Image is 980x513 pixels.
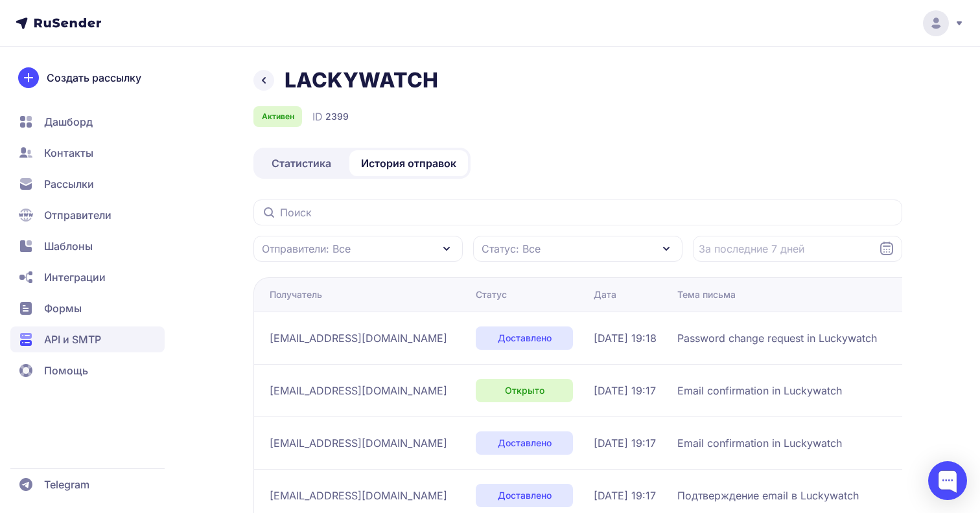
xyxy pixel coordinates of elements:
[594,288,616,301] div: Дата
[594,383,656,398] span: [DATE] 19:17
[44,207,111,223] span: Отправители
[361,155,456,171] span: История отправок
[270,288,322,301] div: Получатель
[498,437,552,450] span: Доставлено
[253,199,902,225] input: Поиск
[349,150,468,176] a: История отправок
[272,155,331,171] span: Статистика
[594,488,656,503] span: [DATE] 19:17
[677,488,859,503] span: Подтверждение email в Luckywatch
[256,150,347,176] a: Статистика
[498,332,552,345] span: Доставлено
[44,301,82,316] span: Формы
[677,383,842,398] span: Email confirmation in Luckywatch
[44,332,101,347] span: API и SMTP
[270,330,447,346] span: [EMAIL_ADDRESS][DOMAIN_NAME]
[482,241,541,256] span: Статус: Все
[44,269,106,285] span: Интеграции
[677,435,842,451] span: Email confirmation in Luckywatch
[44,477,89,492] span: Telegram
[594,435,656,451] span: [DATE] 19:17
[285,67,438,93] h1: LACKYWATCH
[44,114,93,130] span: Дашборд
[270,383,447,398] span: [EMAIL_ADDRESS][DOMAIN_NAME]
[677,330,877,346] span: Password change request in Luckywatch
[270,435,447,451] span: [EMAIL_ADDRESS][DOMAIN_NAME]
[325,110,349,123] span: 2399
[677,288,736,301] div: Тема письма
[594,330,657,346] span: [DATE] 19:18
[262,111,294,122] span: Активен
[44,176,94,192] span: Рассылки
[262,241,351,256] span: Отправители: Все
[476,288,507,301] div: Статус
[693,236,902,262] input: Datepicker input
[44,238,93,254] span: Шаблоны
[270,488,447,503] span: [EMAIL_ADDRESS][DOMAIN_NAME]
[44,145,93,161] span: Контакты
[312,109,349,124] div: ID
[498,489,552,502] span: Доставлено
[44,363,88,378] span: Помощь
[10,472,165,497] a: Telegram
[47,70,141,85] span: Создать рассылку
[505,384,544,397] span: Открыто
